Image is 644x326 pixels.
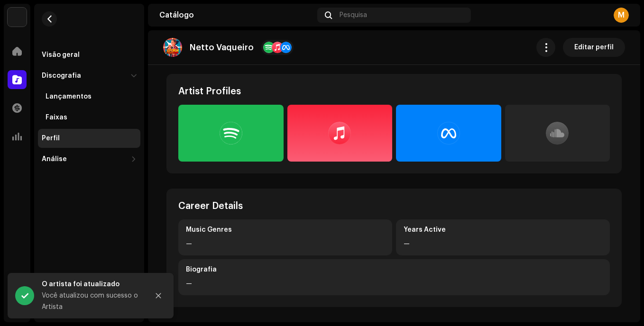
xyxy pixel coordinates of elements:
[186,278,602,290] div: —
[614,8,629,23] div: M
[340,11,367,19] span: Pesquisa
[42,155,67,163] div: Análise
[186,225,385,235] div: Music Genres
[42,135,60,142] div: Perfil
[38,66,140,127] re-m-nav-dropdown: Discografia
[38,129,140,148] re-m-nav-item: Perfil
[563,38,625,57] button: Editar perfil
[163,38,182,57] img: 7d2a4e92-bac0-44df-a08c-1425a078e6e9
[178,86,610,97] h4: Artist Profiles
[190,43,254,53] p: Netto Vaqueiro
[8,8,27,27] img: 1cf725b2-75a2-44e7-8fdf-5f1256b3d403
[38,87,140,106] re-m-nav-item: Lançamentos
[38,45,140,64] re-m-nav-item: Visão geral
[574,38,614,57] span: Editar perfil
[186,265,602,274] div: Biografia
[42,51,80,59] div: Visão geral
[42,279,141,290] div: O artista foi atualizado
[38,150,140,169] re-m-nav-dropdown: Análise
[42,72,81,80] div: Discografia
[186,238,385,250] div: —
[46,93,92,100] div: Lançamentos
[38,108,140,127] re-m-nav-item: Faixas
[149,286,168,305] button: Close
[42,290,141,313] div: Você atualizou com sucesso o Artista
[404,238,602,250] span: —
[46,114,67,121] div: Faixas
[178,200,610,212] h4: Career Details
[159,11,313,19] div: Catálogo
[404,225,602,235] div: Years Active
